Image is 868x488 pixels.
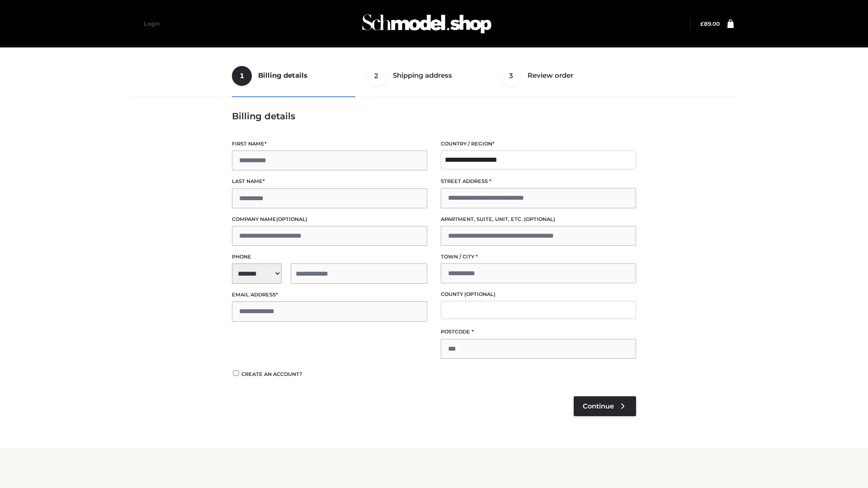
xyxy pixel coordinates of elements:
[441,253,636,261] label: Town / City
[700,20,720,27] bdi: 89.00
[359,6,495,42] img: Schmodel Admin 964
[232,291,427,299] label: Email address
[232,253,427,261] label: Phone
[232,111,636,122] h3: Billing details
[144,20,160,27] a: Login
[441,140,636,148] label: Country / Region
[232,140,427,148] label: First name
[524,216,555,222] span: (optional)
[441,177,636,186] label: Street address
[241,371,302,377] span: Create an account?
[441,328,636,336] label: Postcode
[464,291,495,297] span: (optional)
[700,20,720,27] a: £89.00
[276,216,307,222] span: (optional)
[441,290,636,299] label: County
[574,396,636,416] a: Continue
[700,20,704,27] span: £
[232,370,240,376] input: Create an account?
[232,177,427,186] label: Last name
[232,215,427,224] label: Company name
[583,402,614,410] span: Continue
[441,215,636,224] label: Apartment, suite, unit, etc.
